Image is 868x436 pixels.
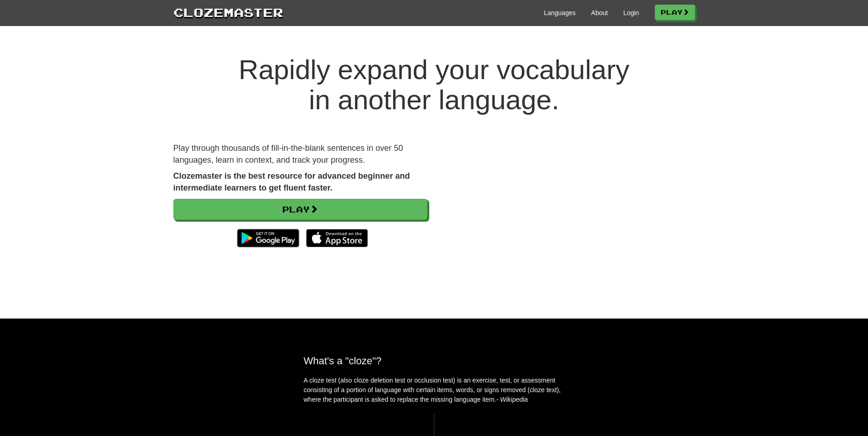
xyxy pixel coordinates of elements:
a: Login [623,8,639,17]
p: A cloze test (also cloze deletion test or occlusion test) is an exercise, test, or assessment con... [304,376,565,404]
a: Clozemaster [173,4,283,21]
a: Play [655,5,695,20]
img: Download_on_the_App_Store_Badge_US-UK_135x40-25178aeef6eb6b83b96f5f2d004eda3bffbb37122de64afbaef7... [306,229,368,247]
em: - Wikipedia [496,396,528,403]
strong: Clozemaster is the best resource for advanced beginner and intermediate learners to get fluent fa... [173,171,410,192]
a: About [591,8,608,17]
img: Get it on Google Play [232,224,303,252]
a: Languages [544,8,576,17]
a: Play [173,199,427,220]
p: Play through thousands of fill-in-the-blank sentences in over 50 languages, learn in context, and... [173,143,427,166]
h2: What's a "cloze"? [304,355,565,367]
